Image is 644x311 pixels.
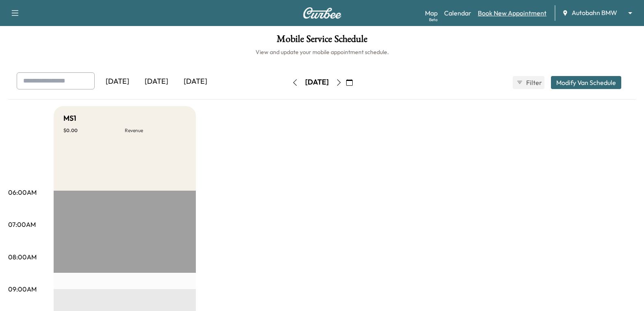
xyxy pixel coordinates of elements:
[513,76,544,89] button: Filter
[8,252,37,262] p: 08:00AM
[526,78,541,87] span: Filter
[425,8,438,18] a: MapBeta
[429,17,438,23] div: Beta
[551,76,621,89] button: Modify Van Schedule
[176,72,215,91] div: [DATE]
[98,72,137,91] div: [DATE]
[8,34,636,48] h1: Mobile Service Schedule
[125,127,186,134] p: Revenue
[8,187,37,197] p: 06:00AM
[572,8,617,17] span: Autobahn BMW
[137,72,176,91] div: [DATE]
[478,8,546,18] a: Book New Appointment
[303,7,342,19] img: Curbee Logo
[305,77,329,87] div: [DATE]
[63,127,125,134] p: $ 0.00
[63,113,76,124] h5: MS1
[444,8,471,18] a: Calendar
[8,284,37,294] p: 09:00AM
[8,220,36,229] p: 07:00AM
[8,48,636,56] h6: View and update your mobile appointment schedule.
